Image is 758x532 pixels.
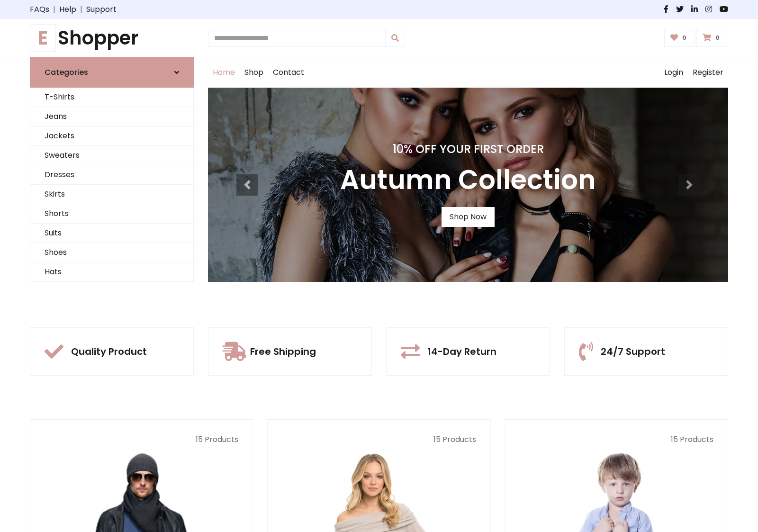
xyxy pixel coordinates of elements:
h1: Shopper [30,27,194,49]
a: Home [208,57,240,88]
a: T-Shirts [30,88,193,107]
span: 0 [680,34,689,42]
p: 15 Products [282,434,476,445]
a: Support [86,4,117,15]
a: Jackets [30,126,193,146]
a: EShopper [30,27,194,49]
a: Contact [268,57,309,88]
a: Dresses [30,165,193,185]
h4: 10% Off Your First Order [340,143,596,156]
h3: Autumn Collection [340,164,596,196]
a: Shop Now [442,207,495,227]
span: | [76,4,86,15]
a: Register [688,57,728,88]
a: Categories [30,57,194,88]
a: Login [659,57,688,88]
a: Skirts [30,185,193,204]
h5: 14-Day Return [427,346,496,357]
h5: Free Shipping [250,346,316,357]
h5: 24/7 Support [601,346,665,357]
span: | [49,4,59,15]
a: Shorts [30,204,193,224]
a: Help [59,4,76,15]
a: Sweaters [30,146,193,165]
a: Shop [240,57,268,88]
a: Shoes [30,243,193,262]
p: 15 Products [520,434,713,445]
a: Hats [30,262,193,282]
a: FAQs [30,4,49,15]
span: 0 [713,34,722,42]
a: 0 [696,29,728,47]
h6: Categories [45,68,88,77]
span: E [30,24,56,52]
a: Suits [30,224,193,243]
p: 15 Products [45,434,238,445]
h5: Quality Product [71,346,147,357]
a: 0 [664,29,695,47]
a: Jeans [30,107,193,126]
